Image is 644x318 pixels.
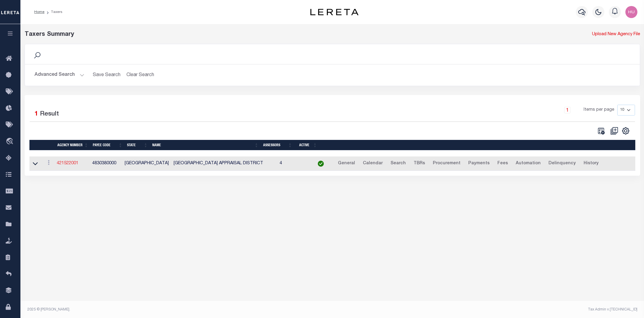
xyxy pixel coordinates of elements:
[122,156,171,171] td: [GEOGRAPHIC_DATA]
[35,111,38,117] span: 1
[495,159,511,168] a: Fees
[335,159,358,168] a: General
[57,161,78,165] a: 421522001
[513,159,543,168] a: Automation
[89,69,124,81] button: Save Search
[411,159,428,168] a: TBRs
[55,140,90,150] th: Agency Number: activate to sort column ascending
[584,107,614,113] span: Items per page
[34,10,44,14] a: Home
[90,140,125,150] th: Payee Code: activate to sort column ascending
[388,159,409,168] a: Search
[25,30,484,39] div: Taxers Summary
[294,140,319,150] th: Active: activate to sort column ascending
[564,107,571,113] a: 1
[35,69,84,81] button: Advanced Search
[310,9,358,15] img: logo-dark.svg
[40,110,59,119] label: Result
[581,159,601,168] a: History
[625,6,637,18] img: svg+xml;base64,PHN2ZyB4bWxucz0iaHR0cDovL3d3dy53My5vcmcvMjAwMC9zdmciIHBvaW50ZXItZXZlbnRzPSJub25lIi...
[125,140,150,150] th: State: activate to sort column ascending
[124,69,157,81] button: Clear Search
[277,156,309,171] td: 4
[592,31,640,38] a: Upload New Agency File
[466,159,492,168] a: Payments
[337,307,637,312] div: Tax Admin v.[TECHNICAL_ID]
[546,159,579,168] a: Delinquency
[150,140,261,150] th: Name: activate to sort column ascending
[261,140,294,150] th: Assessors: activate to sort column ascending
[23,307,333,312] div: 2025 © [PERSON_NAME].
[6,138,15,146] i: travel_explore
[360,159,385,168] a: Calendar
[90,156,123,171] td: 4830380000
[171,156,277,171] td: [GEOGRAPHIC_DATA] APPRAISAL DISTRICT
[44,9,62,15] li: Taxers
[318,161,324,167] img: check-icon-green.svg
[430,159,463,168] a: Procurement
[319,140,636,150] th: &nbsp;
